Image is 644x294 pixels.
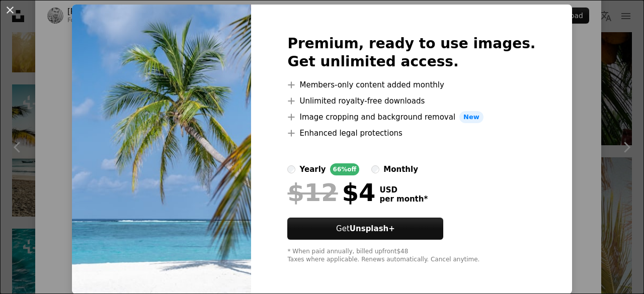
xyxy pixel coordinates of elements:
span: New [459,111,484,123]
span: USD [379,185,428,194]
input: yearly66%off [287,165,295,173]
div: monthly [383,163,418,175]
strong: Unsplash+ [350,224,395,233]
li: Members-only content added monthly [287,79,535,91]
li: Image cropping and background removal [287,111,535,123]
h2: Premium, ready to use images. Get unlimited access. [287,35,535,71]
button: GetUnsplash+ [287,218,443,240]
img: premium_photo-1691675471055-2b0fb6d375f2 [72,5,251,294]
input: monthly [371,165,379,173]
span: per month * [379,194,428,204]
div: * When paid annually, billed upfront $48 Taxes where applicable. Renews automatically. Cancel any... [287,248,535,264]
li: Enhanced legal protections [287,127,535,139]
span: $12 [287,179,338,206]
div: 66% off [330,163,360,175]
div: $4 [287,179,375,206]
div: yearly [299,163,326,175]
li: Unlimited royalty-free downloads [287,95,535,107]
